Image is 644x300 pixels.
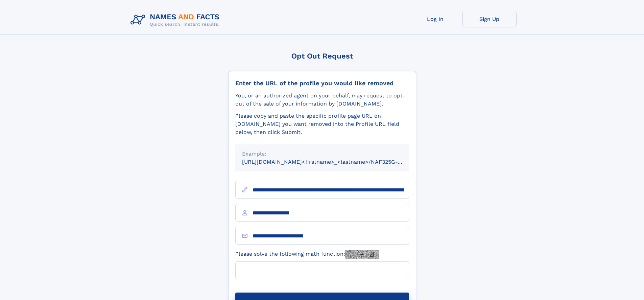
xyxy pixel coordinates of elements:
div: Opt Out Request [228,52,416,60]
div: Enter the URL of the profile you would like removed [235,79,409,87]
div: Example: [242,150,402,158]
a: Sign Up [462,11,517,27]
div: Please copy and paste the specific profile page URL on [DOMAIN_NAME] you want removed into the Pr... [235,112,409,136]
div: You, or an authorized agent on your behalf, may request to opt-out of the sale of your informatio... [235,92,409,108]
label: Please solve the following math function: [235,250,379,259]
a: Log In [408,11,462,27]
img: Logo Names and Facts [128,11,225,29]
small: [URL][DOMAIN_NAME]<firstname>_<lastname>/NAF325G-xxxxxxxx [242,159,422,165]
